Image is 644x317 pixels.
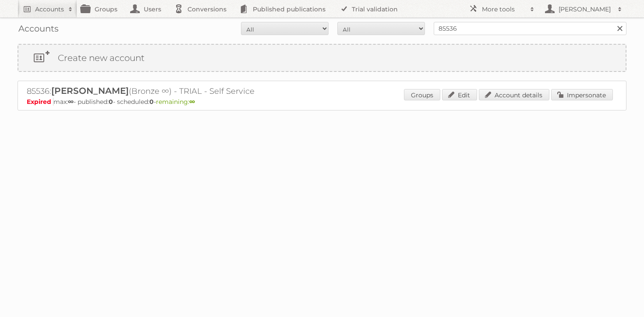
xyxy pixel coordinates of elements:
[68,98,74,106] strong: ∞
[556,5,613,14] h2: [PERSON_NAME]
[149,98,154,106] strong: 0
[51,85,129,96] span: [PERSON_NAME]
[18,45,626,71] a: Create new account
[27,85,333,97] h2: 85536: (Bronze ∞) - TRIAL - Self Service
[442,89,477,100] a: Edit
[404,89,440,100] a: Groups
[27,98,53,106] span: Expired
[189,98,195,106] strong: ∞
[35,5,64,14] h2: Accounts
[109,98,113,106] strong: 0
[27,98,617,106] p: max: - published: - scheduled: -
[479,89,549,100] a: Account details
[551,89,613,100] a: Impersonate
[482,5,526,14] h2: More tools
[156,98,195,106] span: remaining:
